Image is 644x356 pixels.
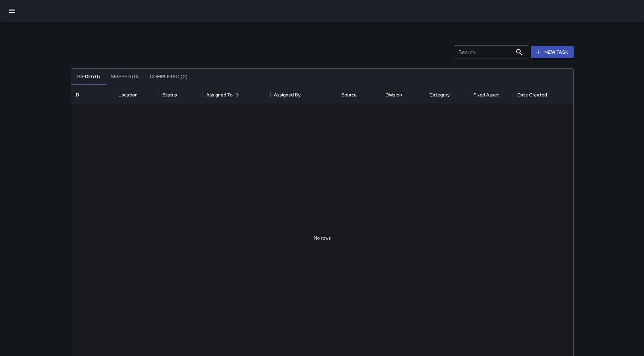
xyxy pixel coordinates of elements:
div: Assigned To [206,85,233,104]
div: Assigned By [274,85,301,104]
button: New Task [531,46,574,59]
button: Skipped (0) [105,69,144,85]
div: Fixed Asset [470,85,514,104]
div: Assigned By [270,85,338,104]
div: ID [71,85,115,104]
div: Location [118,85,138,104]
div: Division [382,85,426,104]
button: Sort [233,90,242,99]
div: Location [115,85,159,104]
div: Assigned To [203,85,270,104]
div: Fixed Asset [473,85,499,104]
button: Completed (0) [144,69,193,85]
div: Date Created [517,85,547,104]
div: Source [338,85,382,104]
div: ID [74,85,79,104]
div: Status [162,85,177,104]
div: Division [385,85,402,104]
div: Category [429,85,450,104]
div: Date Created [514,85,573,104]
div: Status [159,85,203,104]
div: Category [426,85,470,104]
div: Source [341,85,357,104]
button: To-Do (0) [71,69,105,85]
